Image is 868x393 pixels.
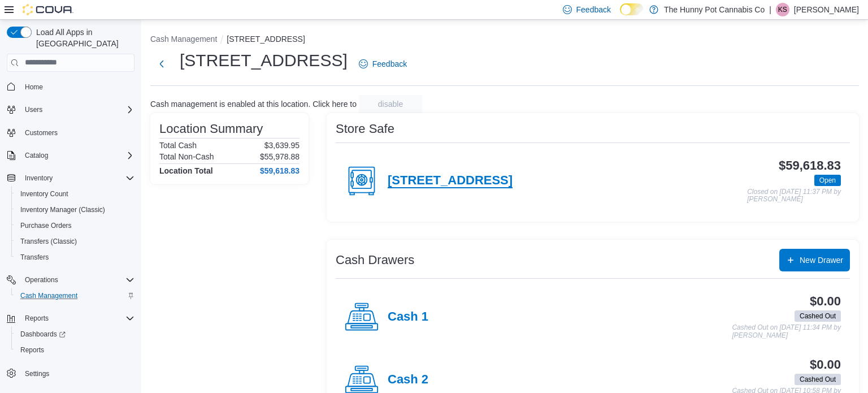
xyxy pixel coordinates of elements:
span: Feedback [372,58,407,70]
span: Cashed Out [800,311,836,321]
button: disable [359,95,422,113]
span: Reports [20,312,134,325]
span: Load All Apps in [GEOGRAPHIC_DATA] [32,27,134,49]
a: Dashboards [16,327,70,341]
span: Dashboards [20,330,66,339]
button: Catalog [20,149,53,162]
span: Reports [16,343,134,357]
a: Transfers [16,251,53,264]
button: [STREET_ADDRESS] [227,34,305,44]
a: Dashboards [11,326,139,342]
span: Open [819,175,836,185]
span: Cash Management [20,291,77,300]
h3: $0.00 [810,358,841,372]
span: Catalog [20,149,134,162]
h3: $59,618.83 [779,159,841,172]
button: Transfers (Classic) [11,234,139,249]
span: Inventory Count [20,189,68,198]
a: Home [20,80,47,94]
h4: $59,618.83 [260,166,300,175]
p: Closed on [DATE] 11:37 PM by [PERSON_NAME] [747,188,841,204]
span: Inventory Manager (Classic) [20,205,105,214]
span: disable [378,98,403,110]
button: Reports [20,312,53,325]
h3: Cash Drawers [336,253,414,267]
span: Home [25,83,43,92]
button: Operations [2,272,139,288]
a: Inventory Count [16,187,73,201]
span: Users [20,103,134,116]
span: Settings [25,369,49,378]
span: Dark Mode [620,15,620,16]
h4: Cash 1 [388,310,428,325]
span: Open [814,175,841,186]
span: Transfers (Classic) [16,235,134,248]
span: New Drawer [800,254,843,266]
button: Cash Management [11,288,139,304]
button: Users [20,103,47,116]
span: Cashed Out [800,374,836,385]
input: Dark Mode [620,3,644,15]
button: Reports [11,342,139,358]
button: Inventory Manager (Classic) [11,202,139,218]
span: Operations [20,273,134,287]
a: Cash Management [16,289,82,303]
span: Transfers (Classic) [20,237,77,246]
button: Operations [20,273,63,287]
button: Inventory Count [11,186,139,202]
span: Home [20,80,134,94]
h3: $0.00 [810,295,841,308]
span: Settings [20,366,134,380]
p: The Hunny Pot Cannabis Co [664,3,765,16]
p: Cash management is enabled at this location. Click here to [150,100,357,109]
span: Reports [25,314,49,323]
h4: [STREET_ADDRESS] [388,174,513,188]
span: Customers [20,126,134,140]
span: Customers [25,128,58,137]
h4: Cash 2 [388,373,428,387]
span: Purchase Orders [20,221,72,230]
button: Users [2,102,139,118]
button: Inventory [2,170,139,186]
p: Cashed Out on [DATE] 11:34 PM by [PERSON_NAME] [732,324,841,339]
span: Catalog [25,151,48,160]
a: Customers [20,126,62,140]
button: Settings [2,365,139,381]
span: Transfers [16,251,134,264]
span: Operations [25,275,58,284]
button: Inventory [20,171,57,185]
a: Purchase Orders [16,219,76,232]
p: $3,639.95 [264,141,300,150]
span: Cashed Out [795,374,841,385]
button: Next [150,53,173,75]
h6: Total Non-Cash [159,152,214,161]
button: Catalog [2,148,139,163]
img: Cova [23,4,73,15]
span: Users [25,105,42,114]
button: Purchase Orders [11,218,139,234]
button: Transfers [11,249,139,265]
span: Inventory [25,174,53,183]
span: Inventory Manager (Classic) [16,203,134,217]
span: Transfers [20,253,49,262]
a: Transfers (Classic) [16,235,81,248]
p: $55,978.88 [260,152,300,161]
button: Cash Management [150,34,217,44]
a: Settings [20,367,54,381]
h1: [STREET_ADDRESS] [180,49,348,72]
span: Reports [20,346,44,355]
a: Inventory Manager (Classic) [16,203,110,217]
h3: Store Safe [336,122,394,136]
button: New Drawer [779,249,850,271]
span: Cashed Out [795,310,841,322]
span: Purchase Orders [16,219,134,232]
span: Feedback [576,4,611,15]
h6: Total Cash [159,141,197,150]
button: Customers [2,124,139,141]
span: KS [778,3,787,16]
p: [PERSON_NAME] [794,3,859,16]
span: Dashboards [16,327,134,341]
button: Home [2,79,139,95]
div: Kandice Sparks [776,3,789,16]
a: Reports [16,343,49,357]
